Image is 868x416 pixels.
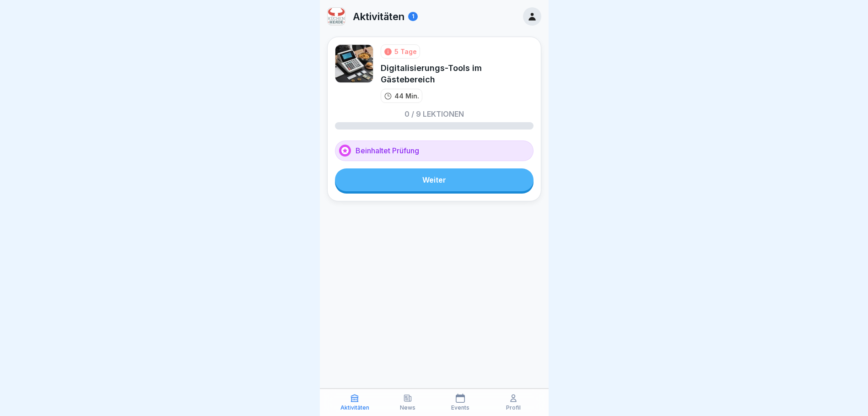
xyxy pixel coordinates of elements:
div: 5 Tage [394,47,417,56]
img: u5o6hwt2vfcozzv2rxj2ipth.png [335,44,373,83]
p: News [400,405,415,411]
p: Aktivitäten [340,405,369,411]
div: Digitalisierungs-Tools im Gästebereich [381,62,534,85]
p: Aktivitäten [353,11,404,22]
a: Weiter [335,168,534,191]
div: Beinhaltet Prüfung [335,140,534,161]
div: 1 [408,12,418,21]
img: vyjpw951skg073owmonln6kd.png [328,8,345,25]
p: 44 Min. [394,91,419,101]
p: Profil [506,405,521,411]
p: Events [451,405,469,411]
p: 0 / 9 Lektionen [404,110,464,118]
